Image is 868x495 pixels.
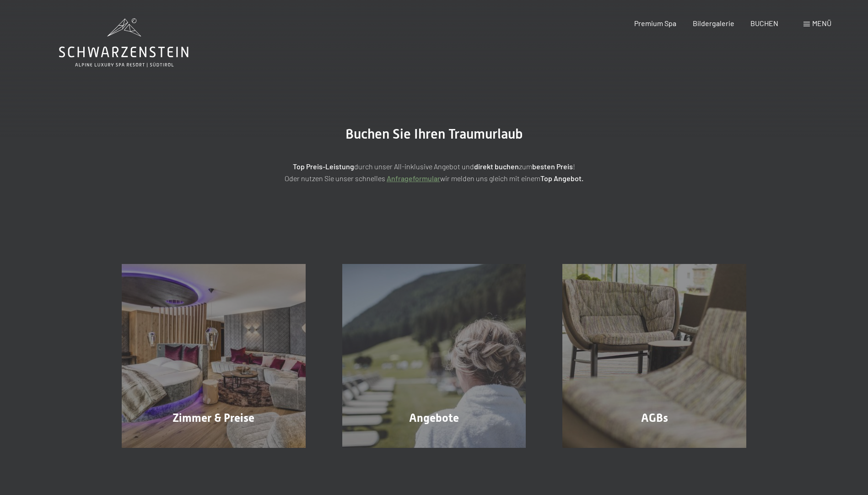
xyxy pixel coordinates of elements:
[634,19,676,27] a: Premium Spa
[641,411,668,425] span: AGBs
[173,411,254,425] span: Zimmer & Preise
[750,19,778,27] a: BUCHEN
[293,162,354,171] strong: Top Preis-Leistung
[387,174,440,183] a: Anfrageformular
[544,264,765,448] a: Buchung AGBs
[409,411,459,425] span: Angebote
[540,174,583,183] strong: Top Angebot.
[103,264,324,448] a: Buchung Zimmer & Preise
[205,161,663,184] p: durch unser All-inklusive Angebot und zum ! Oder nutzen Sie unser schnelles wir melden uns gleich...
[693,19,734,27] a: Bildergalerie
[812,19,831,27] span: Menü
[474,162,519,171] strong: direkt buchen
[532,162,573,171] strong: besten Preis
[324,264,545,448] a: Buchung Angebote
[345,126,523,142] span: Buchen Sie Ihren Traumurlaub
